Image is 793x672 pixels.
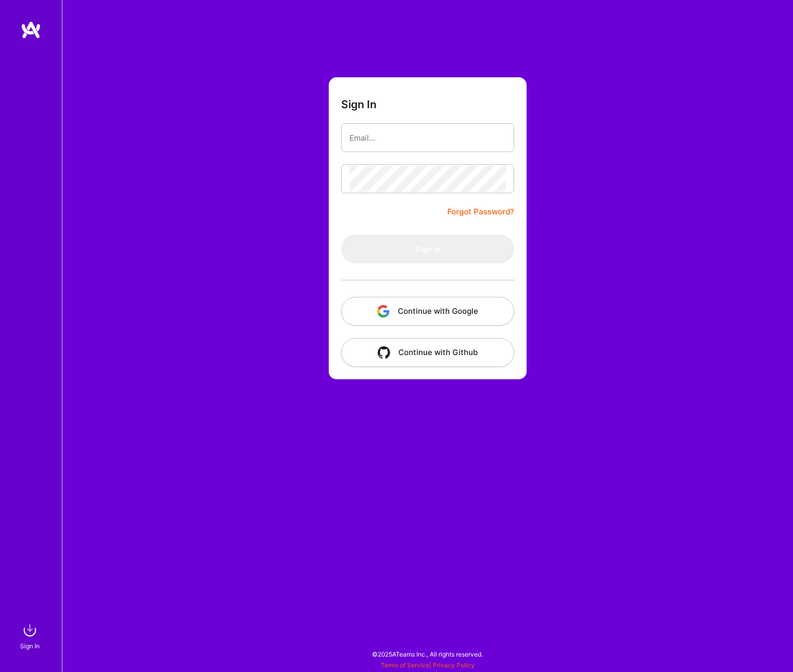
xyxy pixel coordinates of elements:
[341,297,514,326] button: Continue with Google
[447,206,514,218] a: Forgot Password?
[381,661,429,669] a: Terms of Service
[341,234,514,263] button: Sign In
[341,338,514,367] button: Continue with Github
[20,641,40,651] div: Sign In
[341,98,377,111] h3: Sign In
[20,620,40,641] img: sign in
[378,346,390,359] img: icon
[381,661,475,669] span: |
[62,641,793,667] div: © 2025 ATeams Inc., All rights reserved.
[22,620,40,651] a: sign inSign In
[349,125,506,151] input: Email...
[433,661,475,669] a: Privacy Policy
[377,305,390,317] img: icon
[21,21,41,39] img: logo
